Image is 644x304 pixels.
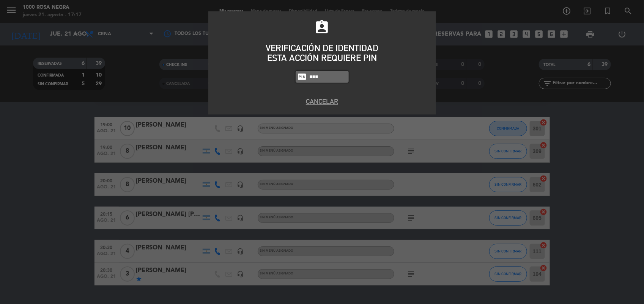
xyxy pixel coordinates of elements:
[298,72,307,81] i: fiber_pin
[314,19,330,35] i: assignment_ind
[214,96,430,107] button: Cancelar
[309,72,347,81] input: 1234
[214,43,430,53] div: VERIFICACIÓN DE IDENTIDAD
[214,53,430,63] div: ESTA ACCIÓN REQUIERE PIN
